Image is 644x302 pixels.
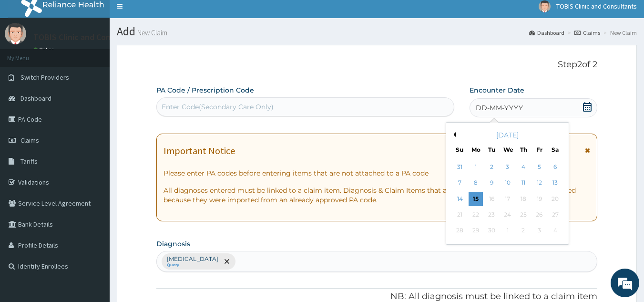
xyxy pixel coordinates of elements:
[453,160,467,174] div: Choose Sunday, August 31st, 2025
[485,176,499,190] div: Choose Tuesday, September 9th, 2025
[476,103,523,113] span: DD-MM-YYYY
[469,224,483,238] div: Not available Monday, September 29th, 2025
[501,160,515,174] div: Choose Wednesday, September 3rd, 2025
[532,176,546,190] div: Choose Friday, September 12th, 2025
[516,224,531,238] div: Not available Thursday, October 2nd, 2025
[453,192,467,206] div: Choose Sunday, September 14th, 2025
[535,146,543,154] div: Fr
[5,23,26,44] img: User Image
[20,94,51,103] span: Dashboard
[552,146,560,154] div: Sa
[162,102,274,112] div: Enter Code(Secondary Care Only)
[453,176,467,190] div: Choose Sunday, September 7th, 2025
[516,208,531,222] div: Not available Thursday, September 25th, 2025
[456,146,464,154] div: Su
[601,29,637,37] li: New Claim
[488,146,496,154] div: Tu
[451,132,456,137] button: Previous Month
[20,157,38,166] span: Tariffs
[164,186,591,205] p: All diagnoses entered must be linked to a claim item. Diagnosis & Claim Items that are visible bu...
[18,48,39,72] img: d_794563401_company_1708531726252_794563401
[501,224,515,238] div: Not available Wednesday, October 1st, 2025
[55,90,132,187] span: We're online!
[532,224,546,238] div: Not available Friday, October 3rd, 2025
[156,85,254,95] label: PA Code / Prescription Code
[450,130,565,140] div: [DATE]
[5,201,182,234] textarea: Type your message and hit 'Enter'
[223,257,231,266] span: remove selection option
[167,255,218,263] p: [MEDICAL_DATA]
[548,224,562,238] div: Not available Saturday, October 4th, 2025
[469,176,483,190] div: Choose Monday, September 8th, 2025
[156,239,190,249] label: Diagnosis
[20,136,39,145] span: Claims
[453,224,467,238] div: Not available Sunday, September 28th, 2025
[485,224,499,238] div: Not available Tuesday, September 30th, 2025
[469,192,483,206] div: Choose Monday, September 15th, 2025
[532,160,546,174] div: Choose Friday, September 5th, 2025
[516,160,531,174] div: Choose Thursday, September 4th, 2025
[469,160,483,174] div: Choose Monday, September 1st, 2025
[532,192,546,206] div: Not available Friday, September 19th, 2025
[50,53,160,66] div: Chat with us now
[556,2,637,10] span: TOBIS Clinic and Consultants
[485,192,499,206] div: Not available Tuesday, September 16th, 2025
[548,192,562,206] div: Not available Saturday, September 20th, 2025
[164,168,591,178] p: Please enter PA codes before entering items that are not attached to a PA code
[539,0,551,12] img: User Image
[503,146,511,154] div: We
[167,263,218,268] small: Query
[453,208,467,222] div: Not available Sunday, September 21st, 2025
[501,192,515,206] div: Not available Wednesday, September 17th, 2025
[469,208,483,222] div: Not available Monday, September 22nd, 2025
[548,176,562,190] div: Choose Saturday, September 13th, 2025
[574,29,600,37] a: Claims
[156,60,598,70] p: Step 2 of 2
[532,208,546,222] div: Not available Friday, September 26th, 2025
[501,208,515,222] div: Not available Wednesday, September 24th, 2025
[516,176,531,190] div: Choose Thursday, September 11th, 2025
[470,85,524,95] label: Encounter Date
[501,176,515,190] div: Choose Wednesday, September 10th, 2025
[548,208,562,222] div: Not available Saturday, September 27th, 2025
[485,160,499,174] div: Choose Tuesday, September 2nd, 2025
[20,73,69,82] span: Switch Providers
[548,160,562,174] div: Choose Saturday, September 6th, 2025
[156,5,179,28] div: Minimize live chat window
[164,146,235,156] h1: Important Notice
[452,159,563,239] div: month 2025-09
[33,33,142,42] p: TOBIS Clinic and Consultants
[485,208,499,222] div: Not available Tuesday, September 23rd, 2025
[135,29,167,36] small: New Claim
[516,192,531,206] div: Not available Thursday, September 18th, 2025
[529,29,564,37] a: Dashboard
[117,25,637,38] h1: Add
[33,46,56,53] a: Online
[471,146,480,154] div: Mo
[520,146,528,154] div: Th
